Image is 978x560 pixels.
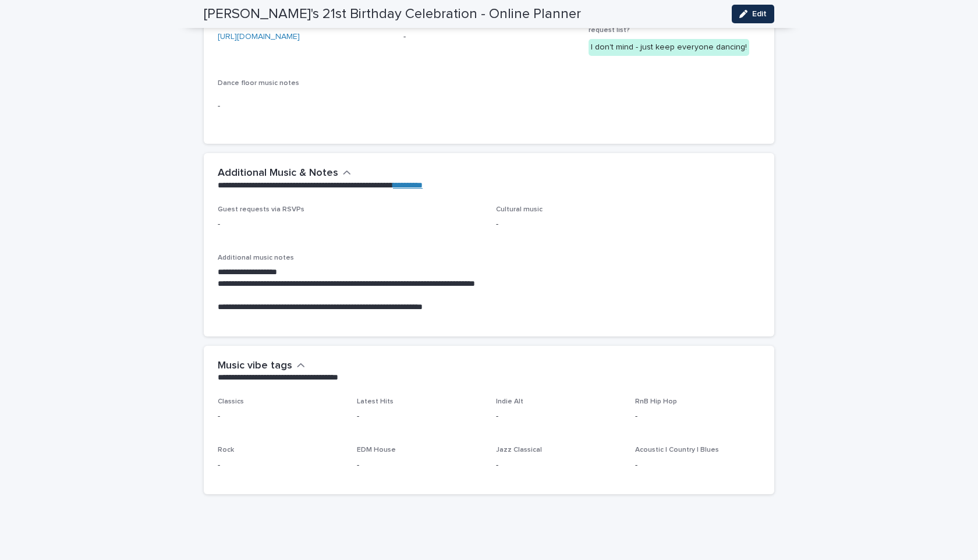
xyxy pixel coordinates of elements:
[218,360,292,373] h2: Music vibe tags
[496,410,621,423] p: -
[218,33,300,41] a: [URL][DOMAIN_NAME]
[218,167,338,180] h2: Additional Music & Notes
[204,6,581,23] h2: [PERSON_NAME]'s 21st Birthday Celebration - Online Planner
[635,410,760,423] p: -
[635,398,677,405] span: RnB Hip Hop
[635,446,719,453] span: Acoustic | Country | Blues
[732,5,774,23] button: Edit
[589,39,749,56] div: I don't mind - just keep everyone dancing!
[218,100,760,112] p: -
[218,167,351,180] button: Additional Music & Notes
[357,410,482,423] p: -
[496,459,621,472] p: -
[403,31,575,43] p: -
[218,398,244,405] span: Classics
[357,446,396,453] span: EDM House
[635,459,760,472] p: -
[218,80,299,87] span: Dance floor music notes
[496,446,542,453] span: Jazz Classical
[589,18,759,33] span: How strictly would you like us to stick to your music request list?
[218,360,305,373] button: Music vibe tags
[218,218,482,231] p: -
[357,398,394,405] span: Latest Hits
[218,459,343,472] p: -
[357,459,482,472] p: -
[218,410,343,423] p: -
[218,446,234,453] span: Rock
[496,398,523,405] span: Indie Alt
[218,206,304,213] span: Guest requests via RSVPs
[496,218,760,231] p: -
[752,10,767,18] span: Edit
[496,206,543,213] span: Cultural music
[218,254,294,261] span: Additional music notes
